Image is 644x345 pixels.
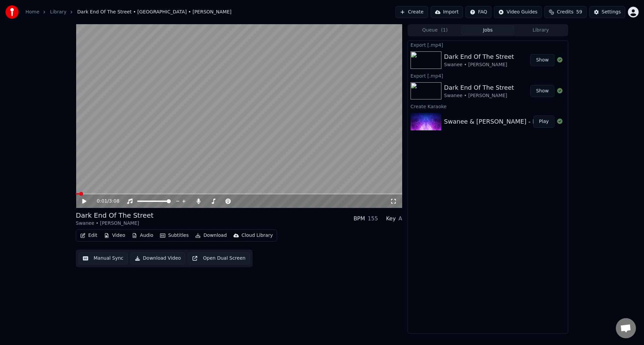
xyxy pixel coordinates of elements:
[602,9,621,15] div: Settings
[129,231,156,240] button: Audio
[368,215,378,223] div: 155
[157,231,191,240] button: Subtitles
[25,9,39,15] a: Home
[444,61,514,68] div: Swanee • [PERSON_NAME]
[76,211,154,220] div: Dark End Of The Street
[50,9,66,15] a: Library
[193,231,229,240] button: Download
[109,198,119,205] span: 3:08
[444,92,514,99] div: Swanee • [PERSON_NAME]
[386,215,396,223] div: Key
[530,85,554,97] button: Show
[462,26,515,35] button: Jobs
[444,52,514,61] div: Dark End Of The Street
[409,26,462,35] button: Queue
[77,231,100,240] button: Edit
[78,252,128,264] button: Manual Sync
[398,215,402,223] div: A
[576,9,582,15] span: 59
[97,198,113,205] div: /
[530,54,554,66] button: Show
[77,9,231,15] span: Dark End Of The Street • [GEOGRAPHIC_DATA] • [PERSON_NAME]
[354,215,365,223] div: BPM
[97,198,107,205] span: 0:01
[408,41,568,49] div: Export [.mp4]
[25,9,231,15] nav: breadcrumb
[241,232,273,239] div: Cloud Library
[5,5,19,19] img: youka
[188,252,250,264] button: Open Dual Screen
[395,6,428,18] button: Create
[466,6,491,18] button: FAQ
[544,6,586,18] button: Credits59
[514,26,567,35] button: Library
[408,102,568,110] div: Create Karaoke
[589,6,625,18] button: Settings
[101,231,128,240] button: Video
[408,72,568,80] div: Export [.mp4]
[533,116,554,128] button: Play
[76,220,154,227] div: Swanee • [PERSON_NAME]
[616,318,636,338] div: Open chat
[444,83,514,92] div: Dark End Of The Street
[444,117,602,126] div: Swanee & [PERSON_NAME] - Dark End Of The Street
[441,27,448,34] span: ( 1 )
[557,9,573,15] span: Credits
[494,6,542,18] button: Video Guides
[130,252,185,264] button: Download Video
[431,6,463,18] button: Import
